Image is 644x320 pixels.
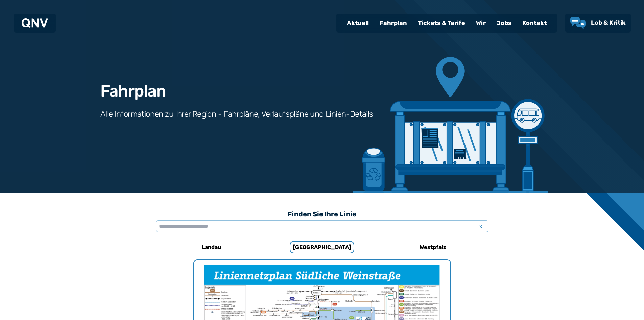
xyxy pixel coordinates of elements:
h6: Landau [199,242,224,253]
h6: Westpfalz [417,242,449,253]
span: Lob & Kritik [591,19,626,26]
a: QNV Logo [22,16,48,30]
a: Landau [166,239,256,255]
h6: [GEOGRAPHIC_DATA] [290,241,354,253]
a: Lob & Kritik [570,17,626,29]
a: [GEOGRAPHIC_DATA] [277,239,367,255]
h1: Fahrplan [100,83,166,99]
a: Westpfalz [388,239,478,255]
h3: Alle Informationen zu Ihrer Region - Fahrpläne, Verlaufspläne und Linien-Details [100,109,373,120]
img: QNV Logo [22,18,48,28]
span: x [476,222,486,230]
a: Wir [471,14,491,32]
a: Kontakt [517,14,552,32]
h3: Finden Sie Ihre Linie [156,207,488,221]
a: Tickets & Tarife [412,14,471,32]
a: Jobs [491,14,517,32]
a: Fahrplan [374,14,412,32]
a: Aktuell [341,14,374,32]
